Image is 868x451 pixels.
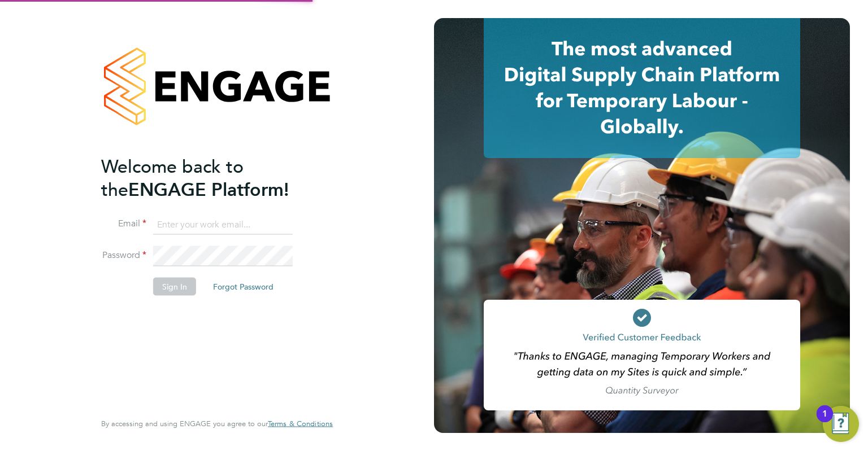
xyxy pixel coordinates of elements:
input: Enter your work email... [153,214,293,235]
label: Password [101,249,146,261]
button: Forgot Password [204,277,283,295]
button: Open Resource Center, 1 new notification [823,406,859,442]
div: 1 [822,414,827,428]
span: Terms & Conditions [268,419,333,428]
button: Sign In [153,277,196,295]
h2: ENGAGE Platform! [101,155,322,201]
a: Terms & Conditions [268,419,333,428]
span: Welcome back to the [101,155,244,200]
span: By accessing and using ENGAGE you agree to our [101,419,333,428]
label: Email [101,218,146,230]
